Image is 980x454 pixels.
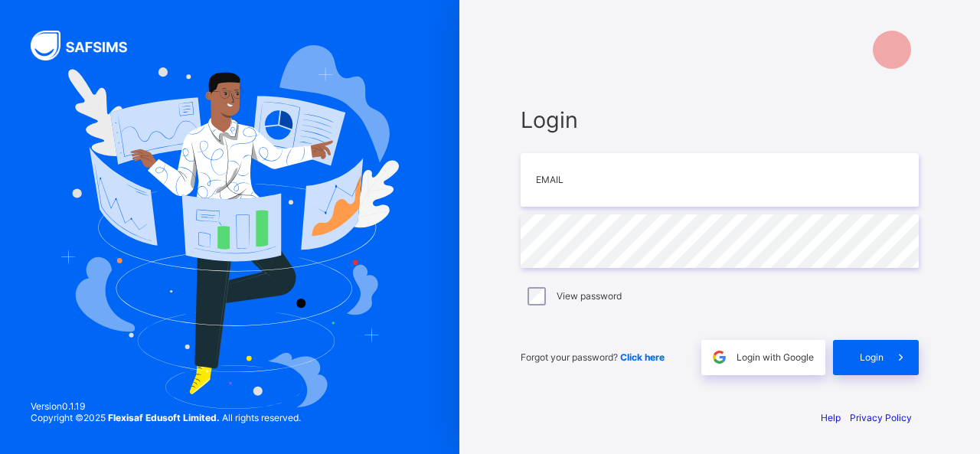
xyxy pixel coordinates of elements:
strong: Flexisaf Edusoft Limited. [108,412,220,423]
span: Version 0.1.19 [31,400,301,412]
img: google.396cfc9801f0270233282035f929180a.svg [710,348,728,366]
span: Copyright © 2025 All rights reserved. [31,412,301,423]
span: Login [521,106,919,133]
img: Hero Image [60,45,398,408]
span: Login [860,351,884,363]
a: Privacy Policy [850,412,912,423]
span: Forgot your password? [521,351,665,363]
span: Login with Google [737,351,814,363]
a: Help [821,412,841,423]
label: View password [557,290,622,302]
img: SAFSIMS Logo [31,31,145,60]
a: Click here [620,351,665,363]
